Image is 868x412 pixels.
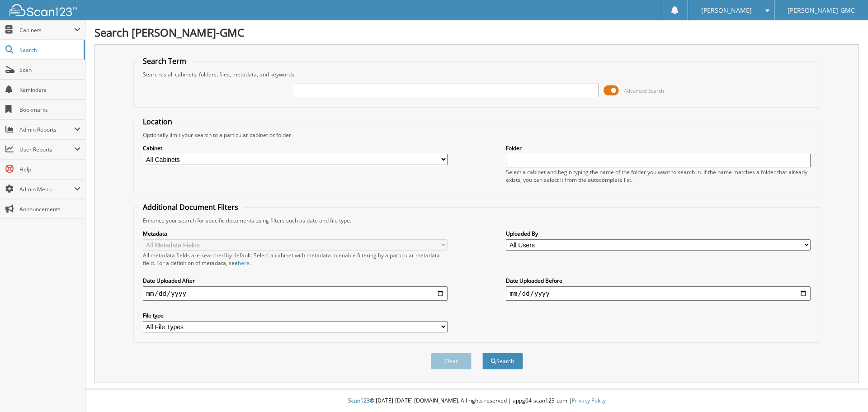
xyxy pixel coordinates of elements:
[143,312,448,319] label: File type
[788,8,855,13] span: [PERSON_NAME]-GMC
[138,217,816,224] div: Enhance your search for specific documents using filters such as date and file type.
[624,87,664,94] span: Advanced Search
[19,126,74,133] span: Admin Reports
[138,117,177,127] legend: Location
[431,353,472,369] button: Clear
[143,144,448,152] label: Cabinet
[138,56,191,66] legend: Search Term
[143,286,448,301] input: start
[143,251,448,267] div: All metadata fields are searched by default. Select a cabinet with metadata to enable filtering b...
[506,168,811,184] div: Select a cabinet and begin typing the name of the folder you want to search in. If the name match...
[482,353,523,369] button: Search
[19,86,80,94] span: Reminders
[138,131,816,139] div: Optionally limit your search to a particular cabinet or folder
[19,205,80,213] span: Announcements
[506,286,811,301] input: end
[138,71,816,78] div: Searches all cabinets, folders, files, metadata, and keywords
[19,146,74,153] span: User Reports
[506,144,811,152] label: Folder
[19,66,80,74] span: Scan
[9,4,77,16] img: scan123-logo-white.svg
[143,277,448,284] label: Date Uploaded After
[19,106,80,114] span: Bookmarks
[138,202,243,212] legend: Additional Document Filters
[94,25,859,40] h1: Search [PERSON_NAME]-GMC
[19,26,74,34] span: Cabinets
[506,277,811,284] label: Date Uploaded Before
[238,259,250,267] a: here
[19,166,80,173] span: Help
[572,397,606,404] a: Privacy Policy
[348,397,370,404] span: Scan123
[19,46,79,54] span: Search
[19,185,74,193] span: Admin Menu
[143,230,448,237] label: Metadata
[85,390,868,412] div: © [DATE]-[DATE] [DOMAIN_NAME]. All rights reserved | appg04-scan123-com |
[506,230,811,237] label: Uploaded By
[701,8,752,13] span: [PERSON_NAME]
[823,369,868,412] iframe: Chat Widget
